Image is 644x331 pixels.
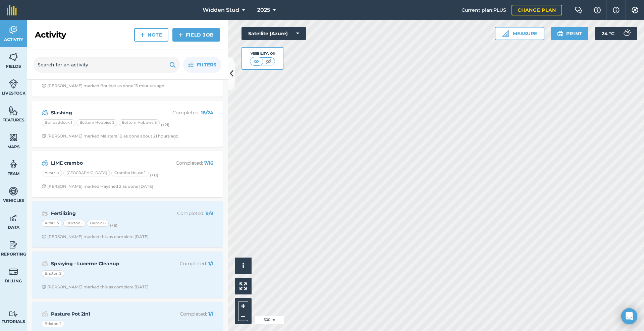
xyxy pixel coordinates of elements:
[111,170,149,176] div: Crambo House 1
[36,105,219,143] a: SlashingCompleted: 16/24Bull paddock 1Bottom Hobbies 2Bottom Hobbies 3(+21)Clock with arrow point...
[241,27,306,40] button: Satellite (Azure)
[42,84,46,88] img: Clock with arrow pointing clockwise
[551,27,589,40] button: Print
[183,57,221,73] button: Filters
[150,173,158,177] small: (+ 13 )
[63,220,86,227] div: Brixton 1
[42,159,48,167] img: svg+xml;base64,PD94bWwgdmVyc2lvbj0iMS4wIiBlbmNvZGluZz0idXRmLTgiPz4KPCEtLSBHZW5lcmF0b3I6IEFkb2JlIE...
[203,6,239,14] span: Widden Stud
[9,25,18,35] img: svg+xml;base64,PD94bWwgdmVyc2lvbj0iMS4wIiBlbmNvZGluZz0idXRmLTgiPz4KPCEtLSBHZW5lcmF0b3I6IEFkb2JlIE...
[87,220,109,227] div: Heroic 6
[557,30,563,38] img: svg+xml;base64,PHN2ZyB4bWxucz0iaHR0cDovL3d3dy53My5vcmcvMjAwMC9zdmciIHdpZHRoPSIxOSIgaGVpZ2h0PSIyNC...
[160,210,213,217] p: Completed :
[9,213,18,223] img: svg+xml;base64,PD94bWwgdmVyc2lvbj0iMS4wIiBlbmNvZGluZz0idXRmLTgiPz4KPCEtLSBHZW5lcmF0b3I6IEFkb2JlIE...
[9,267,18,277] img: svg+xml;base64,PD94bWwgdmVyc2lvbj0iMS4wIiBlbmNvZGluZz0idXRmLTgiPz4KPCEtLSBHZW5lcmF0b3I6IEFkb2JlIE...
[595,27,637,40] button: 24 °C
[9,106,18,116] img: svg+xml;base64,PHN2ZyB4bWxucz0iaHR0cDovL3d3dy53My5vcmcvMjAwMC9zdmciIHdpZHRoPSI1NiIgaGVpZ2h0PSI2MC...
[42,234,46,239] img: Clock with arrow pointing clockwise
[9,132,18,143] img: svg+xml;base64,PHN2ZyB4bWxucz0iaHR0cDovL3d3dy53My5vcmcvMjAwMC9zdmciIHdpZHRoPSI1NiIgaGVpZ2h0PSI2MC...
[208,311,213,317] strong: 1 / 1
[42,285,46,289] img: Clock with arrow pointing clockwise
[238,311,248,321] button: –
[462,6,506,14] span: Current plan : PLUS
[51,109,157,116] strong: Slashing
[593,7,601,13] img: A question mark icon
[620,27,633,40] img: svg+xml;base64,PD94bWwgdmVyc2lvbj0iMS4wIiBlbmNvZGluZz0idXRmLTgiPz4KPCEtLSBHZW5lcmF0b3I6IEFkb2JlIE...
[178,31,183,39] img: svg+xml;base64,PHN2ZyB4bWxucz0iaHR0cDovL3d3dy53My5vcmcvMjAwMC9zdmciIHdpZHRoPSIxNCIgaGVpZ2h0PSIyNC...
[206,210,213,216] strong: 9 / 9
[42,83,164,89] div: [PERSON_NAME] marked Boulder as done 13 minutes ago
[42,220,62,227] div: Airstrip
[250,51,275,56] div: Visibility: On
[42,109,48,117] img: svg+xml;base64,PD94bWwgdmVyc2lvbj0iMS4wIiBlbmNvZGluZz0idXRmLTgiPz4KPCEtLSBHZW5lcmF0b3I6IEFkb2JlIE...
[9,186,18,196] img: svg+xml;base64,PD94bWwgdmVyc2lvbj0iMS4wIiBlbmNvZGluZz0idXRmLTgiPz4KPCEtLSBHZW5lcmF0b3I6IEFkb2JlIE...
[160,109,213,116] p: Completed :
[204,160,213,166] strong: 7 / 16
[512,5,562,15] a: Change plan
[613,6,620,14] img: svg+xml;base64,PHN2ZyB4bWxucz0iaHR0cDovL3d3dy53My5vcmcvMjAwMC9zdmciIHdpZHRoPSIxNyIgaGVpZ2h0PSIxNy...
[235,258,252,274] button: i
[42,134,46,138] img: Clock with arrow pointing clockwise
[257,6,270,14] span: 2025
[169,61,176,69] img: svg+xml;base64,PHN2ZyB4bWxucz0iaHR0cDovL3d3dy53My5vcmcvMjAwMC9zdmciIHdpZHRoPSIxOSIgaGVpZ2h0PSIyNC...
[51,210,157,217] strong: Fertilizing
[51,260,157,267] strong: Spraying - Lucerne Cleanup
[134,28,168,42] a: Note
[119,119,160,126] div: Bottom Hobbies 3
[76,119,117,126] div: Bottom Hobbies 2
[36,205,219,243] a: FertilizingCompleted: 9/9AirstripBrixton 1Heroic 6(+6)Clock with arrow pointing clockwise[PERSON_...
[35,30,66,40] h2: Activity
[9,159,18,169] img: svg+xml;base64,PD94bWwgdmVyc2lvbj0iMS4wIiBlbmNvZGluZz0idXRmLTgiPz4KPCEtLSBHZW5lcmF0b3I6IEFkb2JlIE...
[36,155,219,193] a: LIME cramboCompleted: 7/16Airstrip[GEOGRAPHIC_DATA]Crambo House 1(+13)Clock with arrow pointing c...
[42,310,48,318] img: svg+xml;base64,PD94bWwgdmVyc2lvbj0iMS4wIiBlbmNvZGluZz0idXRmLTgiPz4KPCEtLSBHZW5lcmF0b3I6IEFkb2JlIE...
[502,30,509,37] img: Ruler icon
[9,240,18,250] img: svg+xml;base64,PD94bWwgdmVyc2lvbj0iMS4wIiBlbmNvZGluZz0idXRmLTgiPz4KPCEtLSBHZW5lcmF0b3I6IEFkb2JlIE...
[252,58,261,65] img: svg+xml;base64,PHN2ZyB4bWxucz0iaHR0cDovL3d3dy53My5vcmcvMjAwMC9zdmciIHdpZHRoPSI1MCIgaGVpZ2h0PSI0MC...
[36,256,219,294] a: Spraying - Lucerne CleanupCompleted: 1/1Brixton 2Clock with arrow pointing clockwise[PERSON_NAME]...
[42,133,178,139] div: [PERSON_NAME] marked Malsters 1B as done about 21 hours ago
[621,308,637,324] div: Open Intercom Messenger
[51,159,157,167] strong: LIME crambo
[602,27,614,40] span: 24 ° C
[239,282,247,290] img: Four arrows, one pointing top left, one top right, one bottom right and the last bottom left
[110,223,117,228] small: (+ 6 )
[42,209,48,217] img: svg+xml;base64,PD94bWwgdmVyc2lvbj0iMS4wIiBlbmNvZGluZz0idXRmLTgiPz4KPCEtLSBHZW5lcmF0b3I6IEFkb2JlIE...
[631,7,639,13] img: A cog icon
[140,31,145,39] img: svg+xml;base64,PHN2ZyB4bWxucz0iaHR0cDovL3d3dy53My5vcmcvMjAwMC9zdmciIHdpZHRoPSIxNCIgaGVpZ2h0PSIyNC...
[9,79,18,89] img: svg+xml;base64,PD94bWwgdmVyc2lvbj0iMS4wIiBlbmNvZGluZz0idXRmLTgiPz4KPCEtLSBHZW5lcmF0b3I6IEFkb2JlIE...
[42,119,75,126] div: Bull paddock 1
[9,311,18,317] img: svg+xml;base64,PD94bWwgdmVyc2lvbj0iMS4wIiBlbmNvZGluZz0idXRmLTgiPz4KPCEtLSBHZW5lcmF0b3I6IEFkb2JlIE...
[197,61,216,68] span: Filters
[42,270,64,277] div: Brixton 2
[7,5,17,15] img: fieldmargin Logo
[238,301,248,311] button: +
[42,284,149,290] div: [PERSON_NAME] marked this as complete [DATE]
[160,159,213,167] p: Completed :
[51,310,157,318] strong: Pasture Pot 2in1
[42,321,64,327] div: Brixton 2
[9,52,18,62] img: svg+xml;base64,PHN2ZyB4bWxucz0iaHR0cDovL3d3dy53My5vcmcvMjAwMC9zdmciIHdpZHRoPSI1NiIgaGVpZ2h0PSI2MC...
[42,184,46,188] img: Clock with arrow pointing clockwise
[495,27,544,40] button: Measure
[575,7,583,13] img: Two speech bubbles overlapping with the left bubble in the forefront
[160,310,213,318] p: Completed :
[242,262,244,270] span: i
[42,234,149,239] div: [PERSON_NAME] marked this as complete [DATE]
[42,170,62,176] div: Airstrip
[208,261,213,267] strong: 1 / 1
[42,184,153,189] div: [PERSON_NAME] marked Hayshed 2 as done [DATE]
[63,170,110,176] div: [GEOGRAPHIC_DATA]
[264,58,273,65] img: svg+xml;base64,PHN2ZyB4bWxucz0iaHR0cDovL3d3dy53My5vcmcvMjAwMC9zdmciIHdpZHRoPSI1MCIgaGVpZ2h0PSI0MC...
[201,110,213,116] strong: 16 / 24
[160,260,213,267] p: Completed :
[42,260,48,268] img: svg+xml;base64,PD94bWwgdmVyc2lvbj0iMS4wIiBlbmNvZGluZz0idXRmLTgiPz4KPCEtLSBHZW5lcmF0b3I6IEFkb2JlIE...
[34,57,180,73] input: Search for an activity
[161,122,169,127] small: (+ 21 )
[172,28,220,42] a: Field Job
